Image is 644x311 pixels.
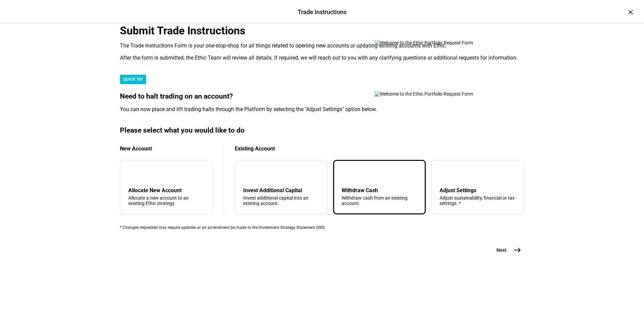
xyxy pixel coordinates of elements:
[513,246,521,254] mat-icon: east
[120,225,524,230] div: * Changes requested may require updates or an amendment be made to the Investment Strategy Statem...
[120,75,146,84] div: QUICK TIP
[375,40,496,45] img: Welcome to the Ethic Portfolio Request Form
[375,91,496,97] img: Welcome to the Ethic Portfolio Request Form
[120,106,524,113] div: You can now place and lift trading halts through the Platform by selecting the "Adjust Settings" ...
[130,170,138,178] mat-icon: add
[342,187,418,194] div: Withdraw Cash
[440,195,516,206] div: Adjust sustainability, financial or tax settings. *
[245,170,253,178] mat-icon: arrow_downward
[342,195,418,206] div: Withdraw cash from an existing account.
[120,92,524,101] div: Need to halt trading on an account?
[243,187,319,194] div: Invest Additional Capital
[243,195,319,206] div: Invest additional capital into an existing account.
[440,168,450,179] mat-icon: tune
[120,145,213,152] div: New Account
[488,243,524,257] button: Next
[625,7,636,18] div: ×
[120,126,524,135] div: Please select what you would like to do
[235,145,524,152] div: Existing Account
[120,24,524,37] div: Submit Trade Instructions
[128,187,204,194] div: Allocate New Account
[440,187,516,194] div: Adjust Settings
[128,195,204,206] div: Allocate a new account to an existing Ethic strategy.
[120,42,524,49] div: The Trade Instructions Form is your one-stop-shop for all things related to opening new accounts ...
[496,247,507,253] span: Next
[120,55,524,61] div: After the form is submitted, the Ethic Team will review all details. If required, we will reach o...
[298,8,347,16] div: Trade Instructions
[343,170,351,178] mat-icon: arrow_upward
